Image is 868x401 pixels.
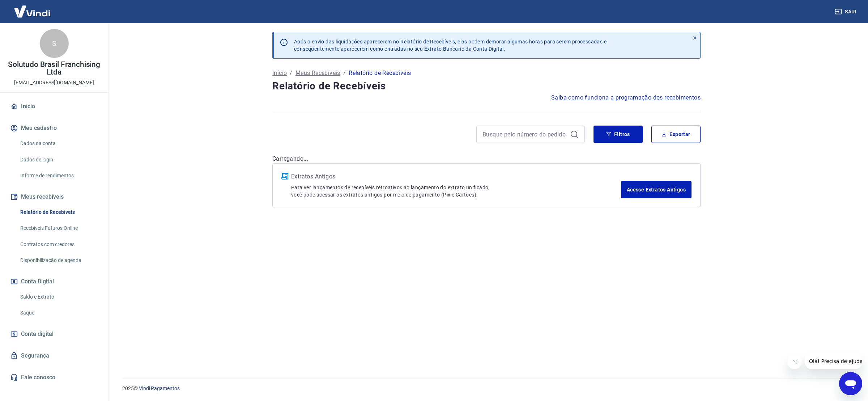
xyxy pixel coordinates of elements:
button: Conta Digital [9,274,99,290]
a: Informe de rendimentos [17,168,99,183]
a: Conta digital [9,326,99,342]
p: [EMAIL_ADDRESS][DOMAIN_NAME] [14,79,94,86]
p: Solutudo Brasil Franchising Ltda [6,61,102,76]
button: Meu cadastro [9,120,99,136]
a: Fale conosco [9,370,99,385]
p: Após o envio das liquidações aparecerem no Relatório de Recebíveis, elas podem demorar algumas ho... [294,38,607,52]
img: Vindi [9,0,56,22]
div: S [40,29,69,58]
a: Dados da conta [17,136,99,151]
a: Relatório de Recebíveis [17,205,99,220]
p: / [290,69,292,77]
a: Saiba como funciona a programação dos recebimentos [551,93,701,102]
a: Saque [17,305,99,320]
a: Início [9,98,99,114]
p: Relatório de Recebíveis [349,69,411,77]
button: Meus recebíveis [9,189,99,205]
p: Para ver lançamentos de recebíveis retroativos ao lançamento do extrato unificado, você pode aces... [291,184,621,198]
a: Contratos com credores [17,237,99,252]
a: Segurança [9,348,99,364]
h4: Relatório de Recebíveis [272,79,701,93]
button: Sair [833,5,859,18]
a: Acesse Extratos Antigos [621,181,692,198]
button: Filtros [593,126,643,143]
iframe: Botão para abrir a janela de mensagens [839,372,862,395]
iframe: Fechar mensagem [787,355,802,369]
a: Dados de login [17,152,99,167]
a: Meus Recebíveis [295,69,340,77]
a: Disponibilização de agenda [17,253,99,268]
span: Conta digital [21,329,54,339]
p: 2025 © [122,385,851,392]
a: Recebíveis Futuros Online [17,221,99,236]
input: Busque pelo número do pedido [482,129,567,140]
a: Início [272,69,287,77]
a: Saldo e Extrato [17,290,99,304]
p: Extratos Antigos [291,172,621,181]
p: / [343,69,346,77]
button: Exportar [651,126,701,143]
iframe: Mensagem da empresa [805,353,862,369]
span: Olá! Precisa de ajuda? [4,5,61,11]
img: ícone [281,173,288,180]
p: Carregando... [272,155,701,163]
a: Vindi Pagamentos [139,385,180,391]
